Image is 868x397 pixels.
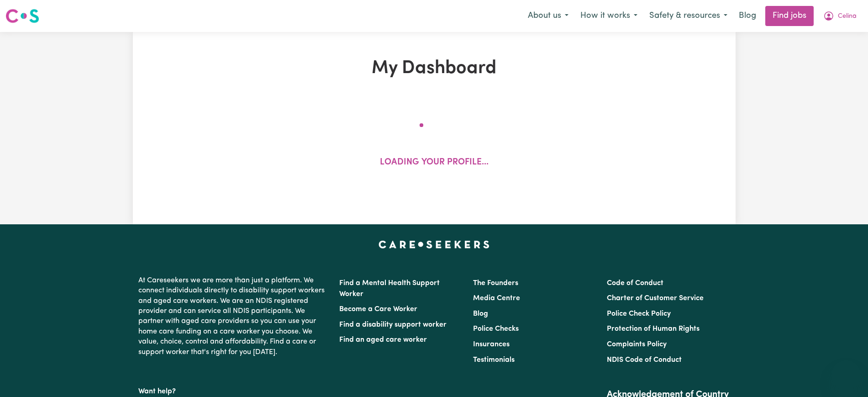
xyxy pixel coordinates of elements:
[607,325,700,333] a: Protection of Human Rights
[765,6,814,26] a: Find jobs
[473,325,519,333] a: Police Checks
[607,341,667,348] a: Complaints Policy
[5,5,39,26] a: Careseekers logo
[574,6,643,26] button: How it works
[473,356,515,364] a: Testimonials
[473,310,488,318] a: Blog
[380,156,489,169] p: Loading your profile...
[138,272,328,361] p: At Careseekers we are more than just a platform. We connect individuals directly to disability su...
[339,336,427,344] a: Find an aged care worker
[817,6,863,26] button: My Account
[339,306,417,313] a: Become a Care Worker
[5,8,39,24] img: Careseekers logo
[239,58,630,79] h1: My Dashboard
[473,295,520,302] a: Media Centre
[473,341,510,348] a: Insurances
[138,383,328,397] p: Want help?
[379,241,489,248] a: Careseekers home page
[473,280,518,287] a: The Founders
[607,280,663,287] a: Code of Conduct
[339,280,440,298] a: Find a Mental Health Support Worker
[838,11,857,21] span: Celina
[607,310,671,318] a: Police Check Policy
[339,321,447,328] a: Find a disability support worker
[643,6,733,26] button: Safety & resources
[607,295,704,302] a: Charter of Customer Service
[733,6,762,26] a: Blog
[522,6,574,26] button: About us
[831,360,861,390] iframe: Button to launch messaging window
[607,356,682,364] a: NDIS Code of Conduct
